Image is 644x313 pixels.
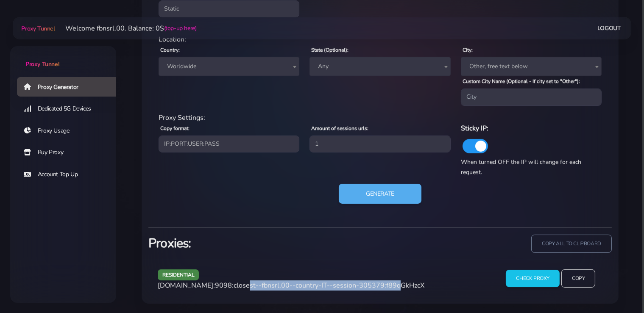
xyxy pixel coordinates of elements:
[158,269,199,280] span: residential
[158,281,424,290] span: [DOMAIN_NAME]:9098:closest--fbnsrl.00--country-IT--session-305379:f89qGkHzcX
[17,99,123,119] a: Dedicated 5G Devices
[339,184,421,204] button: Generate
[164,24,197,33] a: (top-up here)
[160,46,180,54] label: Country:
[531,235,612,253] input: copy all to clipboard
[597,20,621,36] a: Logout
[160,125,190,132] label: Copy format:
[17,143,123,162] a: Buy Proxy
[159,57,299,76] span: Worldwide
[164,61,294,72] span: Worldwide
[21,25,55,33] span: Proxy Tunnel
[55,23,197,33] li: Welcome fbnsrl.00. Balance: 0$
[463,78,580,85] label: Custom City Name (Optional - If city set to "Other"):
[311,125,368,132] label: Amount of sessions urls:
[148,235,375,252] h3: Proxies:
[506,270,560,287] input: Check Proxy
[25,60,59,68] span: Proxy Tunnel
[17,165,123,184] a: Account Top Up
[461,57,602,76] span: Other, free text below
[311,46,348,54] label: State (Optional):
[20,22,55,35] a: Proxy Tunnel
[17,77,123,97] a: Proxy Generator
[17,121,123,141] a: Proxy Usage
[561,269,595,288] input: Copy
[153,113,607,123] div: Proxy Settings:
[466,61,597,72] span: Other, free text below
[10,46,116,69] a: Proxy Tunnel
[463,46,473,54] label: City:
[309,57,450,76] span: Any
[603,272,633,302] iframe: Webchat Widget
[461,158,581,176] span: When turned OFF the IP will change for each request.
[461,123,602,134] h6: Sticky IP:
[315,61,445,72] span: Any
[461,89,602,105] input: City
[153,34,607,44] div: Location:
